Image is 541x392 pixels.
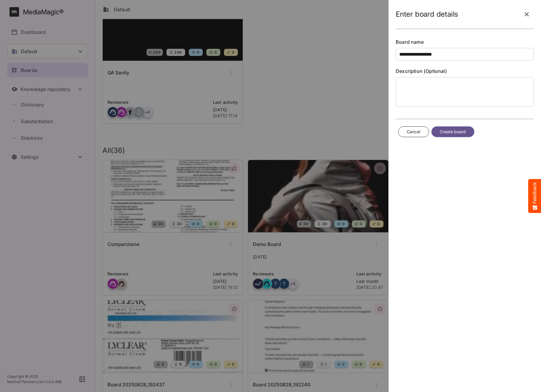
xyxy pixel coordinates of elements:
label: Description (Optional) [396,68,534,75]
label: Board name [396,39,534,46]
span: Create board [440,128,466,136]
span: Cancel [407,128,420,136]
button: Feedback [528,179,541,213]
h2: Enter board details [396,10,458,19]
button: Cancel [398,126,429,137]
button: Create board [431,126,474,137]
